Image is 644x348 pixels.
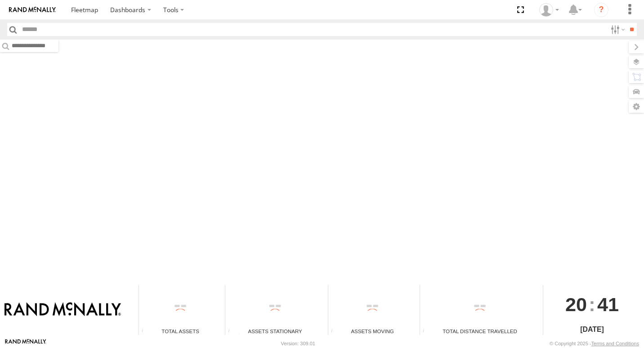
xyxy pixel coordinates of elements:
img: Rand McNally [4,302,121,317]
div: Total number of Enabled Assets [139,328,152,335]
div: Version: 309.01 [281,341,315,346]
img: rand-logo.svg [9,7,56,13]
a: Visit our Website [5,339,46,348]
div: Assets Moving [328,327,416,335]
div: © Copyright 2025 - [550,341,639,346]
div: Total distance travelled by all assets within specified date range and applied filters [420,328,434,335]
div: [DATE] [543,324,641,335]
div: Total number of assets current stationary. [225,328,239,335]
div: Total Distance Travelled [420,327,540,335]
div: Total number of assets current in transit. [328,328,342,335]
label: Map Settings [629,100,644,113]
label: Search Filter Options [607,23,626,36]
a: Terms and Conditions [591,341,639,346]
span: 41 [597,285,619,324]
i: ? [594,3,608,17]
div: Assets Stationary [225,327,325,335]
div: Valeo Dash [536,3,562,17]
div: : [543,285,641,324]
div: Total Assets [139,327,222,335]
span: 20 [565,285,587,324]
